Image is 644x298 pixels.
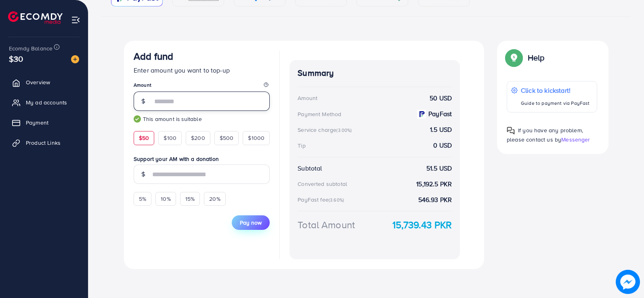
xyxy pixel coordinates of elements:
span: Messenger [561,135,590,144]
span: $50 [139,134,149,142]
span: 15% [185,195,195,203]
div: Subtotal [298,164,322,173]
div: Amount [298,94,317,102]
small: (3.60%) [329,197,344,203]
strong: 0 USD [433,141,452,150]
strong: 15,739.43 PKR [392,218,452,232]
a: My ad accounts [6,94,82,110]
p: Help [528,53,545,63]
h4: Summary [298,68,452,78]
img: logo [8,11,63,24]
small: This amount is suitable [134,115,270,123]
strong: 50 USD [430,94,452,103]
span: 10% [161,195,170,203]
span: $500 [220,134,234,142]
span: 20% [209,195,220,203]
span: Pay now [240,219,262,227]
a: Product Links [6,135,82,151]
span: $1000 [248,134,264,142]
span: My ad accounts [26,98,67,106]
span: 5% [139,195,146,203]
span: Product Links [26,139,61,147]
img: payment [417,110,426,119]
h3: Add fund [134,50,173,62]
strong: 51.5 USD [426,164,452,173]
div: Total Amount [298,218,355,232]
img: guide [134,115,141,123]
p: Click to kickstart! [521,85,589,95]
span: If you have any problem, please contact us by [507,126,583,144]
strong: 546.93 PKR [418,195,452,204]
legend: Amount [134,81,270,92]
span: $200 [191,134,205,142]
span: Overview [26,78,50,86]
span: $100 [164,134,176,142]
strong: 15,192.5 PKR [416,179,452,189]
span: Ecomdy Balance [9,44,52,52]
div: Payment Method [298,110,341,118]
a: Payment [6,115,82,131]
img: Popup guide [507,127,515,135]
label: Support your AM with a donation [134,155,270,163]
a: Overview [6,74,82,90]
small: (3.00%) [336,127,352,133]
img: menu [71,15,80,25]
p: Guide to payment via PayFast [521,98,589,108]
div: PayFast fee [298,196,346,204]
div: Tip [298,142,305,150]
strong: PayFast [428,109,452,119]
img: Popup guide [507,50,521,65]
strong: 1.5 USD [430,125,452,134]
span: Payment [26,119,48,127]
div: Converted subtotal [298,180,347,188]
div: Service charge [298,126,354,134]
img: image [71,55,79,63]
span: $30 [7,50,25,68]
img: image [616,270,640,294]
button: Pay now [232,215,270,230]
p: Enter amount you want to top-up [134,65,270,75]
